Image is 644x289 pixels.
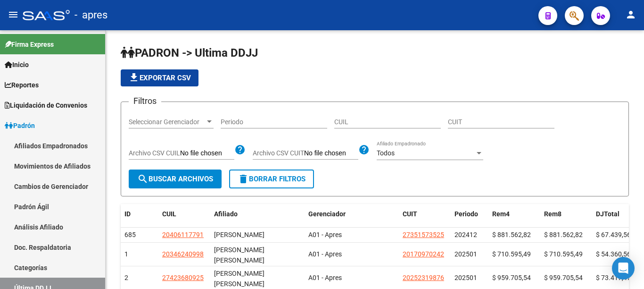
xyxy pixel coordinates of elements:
[454,231,477,238] span: 202412
[238,175,305,183] span: Borrar Filtros
[214,246,264,264] span: [PERSON_NAME] [PERSON_NAME]
[129,94,161,108] h3: Filtros
[454,250,477,258] span: 202501
[162,231,204,238] span: 20406117791
[210,204,305,224] datatable-header-cell: Afiliado
[5,100,87,110] span: Liquidación de Convenios
[544,249,588,260] div: $ 710.595,49
[5,120,35,131] span: Padrón
[399,204,451,224] datatable-header-cell: CUIT
[162,250,204,258] span: 20346240998
[304,149,358,158] input: Archivo CSV CUIT
[488,204,540,224] datatable-header-cell: Rem4
[596,229,640,240] div: $ 67.439,56
[451,204,488,224] datatable-header-cell: Periodo
[308,231,342,238] span: A01 - Apres
[596,272,640,283] div: $ 73.417,47
[358,144,370,155] mat-icon: help
[5,39,54,50] span: Firma Express
[229,170,314,188] button: Borrar Filtros
[124,231,136,238] span: 685
[403,250,444,258] span: 20170970242
[129,149,180,157] span: Archivo CSV CUIL
[403,210,417,218] span: CUIT
[492,272,537,283] div: $ 959.705,54
[129,170,222,188] button: Buscar Archivos
[5,59,29,70] span: Inicio
[137,175,213,183] span: Buscar Archivos
[544,272,588,283] div: $ 959.705,54
[180,149,234,158] input: Archivo CSV CUIL
[596,210,619,218] span: DJTotal
[308,210,346,218] span: Gerenciador
[158,204,210,224] datatable-header-cell: CUIL
[540,204,592,224] datatable-header-cell: Rem8
[128,72,140,83] mat-icon: file_download
[214,210,238,218] span: Afiliado
[5,80,39,90] span: Reportes
[128,74,191,82] span: Exportar CSV
[492,249,537,260] div: $ 710.595,49
[214,231,264,238] span: [PERSON_NAME]
[124,210,131,218] span: ID
[162,274,204,281] span: 27423680925
[544,229,588,240] div: $ 881.562,82
[544,210,561,218] span: Rem8
[454,210,478,218] span: Periodo
[137,173,149,185] mat-icon: search
[124,250,128,258] span: 1
[492,229,537,240] div: $ 881.562,82
[74,5,107,25] span: - apres
[612,257,635,280] div: Open Intercom Messenger
[8,9,19,20] mat-icon: menu
[403,274,444,281] span: 20252319876
[592,204,644,224] datatable-header-cell: DJTotal
[596,249,640,260] div: $ 54.360,56
[238,173,249,185] mat-icon: delete
[214,270,264,288] span: [PERSON_NAME] [PERSON_NAME]
[253,149,304,157] span: Archivo CSV CUIT
[305,204,399,224] datatable-header-cell: Gerenciador
[308,274,342,281] span: A01 - Apres
[124,274,128,281] span: 2
[454,274,477,281] span: 202501
[121,204,158,224] datatable-header-cell: ID
[377,149,395,157] span: Todos
[162,210,176,218] span: CUIL
[129,118,205,126] span: Seleccionar Gerenciador
[121,46,258,59] span: PADRON -> Ultima DDJJ
[234,144,246,155] mat-icon: help
[403,231,444,238] span: 27351573525
[121,69,198,86] button: Exportar CSV
[625,9,636,20] mat-icon: person
[308,250,342,258] span: A01 - Apres
[492,210,510,218] span: Rem4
